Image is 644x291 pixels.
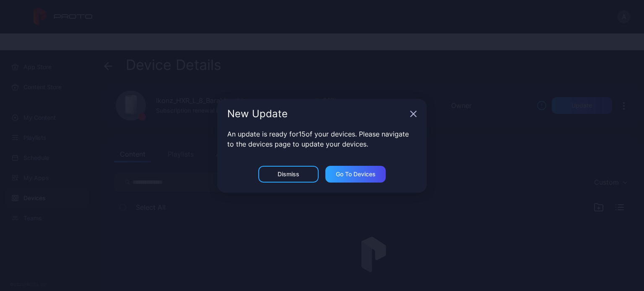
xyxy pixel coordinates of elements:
button: Go to devices [325,166,386,183]
button: Dismiss [258,166,319,183]
p: An update is ready for 15 of your devices. Please navigate to the devices page to update your dev... [227,129,417,149]
div: Dismiss [278,171,299,178]
div: Go to devices [336,171,376,178]
div: New Update [227,109,407,119]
